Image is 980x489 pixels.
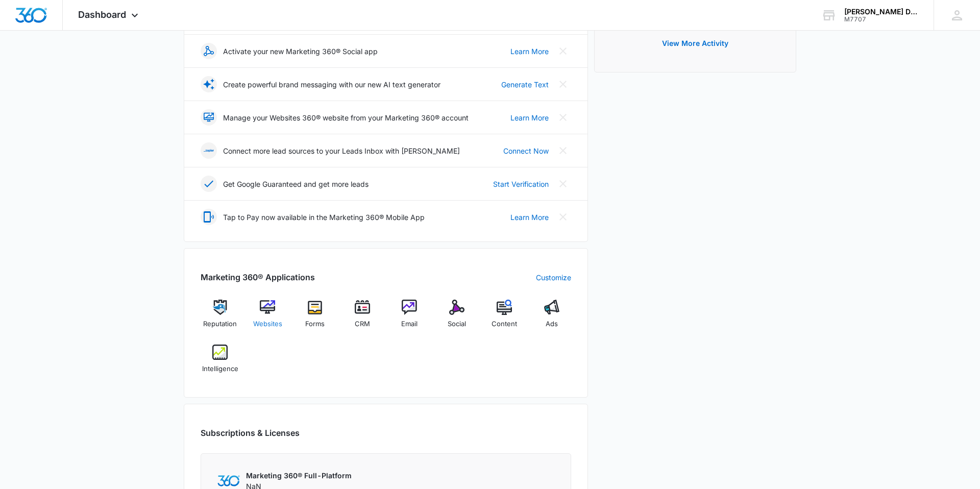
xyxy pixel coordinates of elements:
[536,272,571,283] a: Customize
[555,142,571,159] button: Close
[485,300,524,336] a: Content
[223,145,460,156] p: Connect more lead sources to your Leads Inbox with [PERSON_NAME]
[223,112,469,123] p: Manage your Websites 360® website from your Marketing 360® account
[501,79,549,90] a: Generate Text
[555,176,571,192] button: Close
[223,179,369,189] p: Get Google Guaranteed and get more leads
[201,427,300,439] h2: Subscriptions & Licenses
[555,76,571,92] button: Close
[248,300,287,336] a: Websites
[510,212,549,223] a: Learn More
[202,364,238,374] span: Intelligence
[555,109,571,126] button: Close
[253,319,282,329] span: Websites
[555,43,571,59] button: Close
[510,46,549,57] a: Learn More
[510,112,549,123] a: Learn More
[246,470,352,481] p: Marketing 360® Full-Platform
[217,475,240,486] img: Marketing 360 Logo
[844,16,919,23] div: account id
[296,300,335,336] a: Forms
[223,212,425,223] p: Tap to Pay now available in the Marketing 360® Mobile App
[652,31,739,56] button: View More Activity
[844,8,919,16] div: account name
[437,300,477,336] a: Social
[532,300,571,336] a: Ads
[492,319,517,329] span: Content
[546,319,558,329] span: Ads
[493,179,549,189] a: Start Verification
[223,79,440,90] p: Create powerful brand messaging with our new AI text generator
[305,319,325,329] span: Forms
[448,319,466,329] span: Social
[201,300,240,336] a: Reputation
[203,319,237,329] span: Reputation
[201,271,315,283] h2: Marketing 360® Applications
[355,319,370,329] span: CRM
[401,319,418,329] span: Email
[390,300,429,336] a: Email
[223,46,378,57] p: Activate your new Marketing 360® Social app
[555,209,571,225] button: Close
[342,300,382,336] a: CRM
[503,145,549,156] a: Connect Now
[78,9,126,20] span: Dashboard
[201,345,240,381] a: Intelligence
